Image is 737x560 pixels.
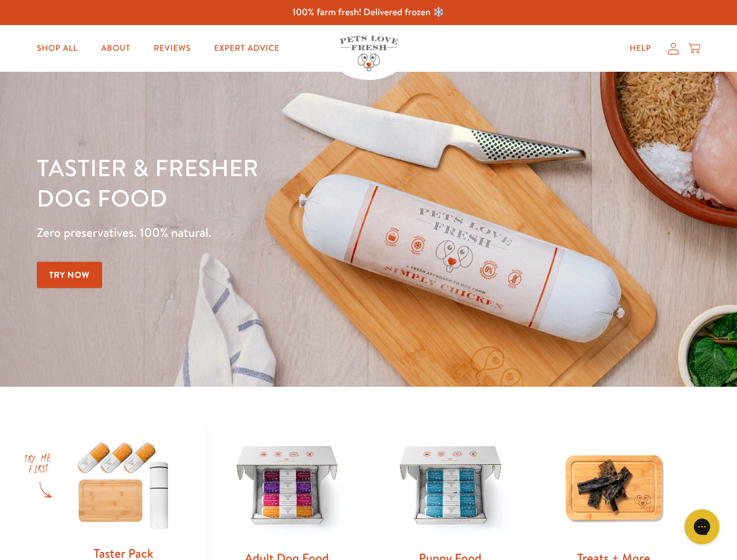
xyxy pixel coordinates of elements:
[620,37,661,60] a: Help
[144,37,200,60] a: Reviews
[92,37,139,60] a: About
[27,37,87,60] a: Shop All
[37,152,479,213] h1: Tastier & fresher dog food
[37,222,479,243] p: Zero preservatives. 100% natural.
[205,37,289,60] a: Expert Advice
[340,36,398,71] img: Pets Love Fresh
[37,262,102,288] a: Try Now
[679,505,725,548] iframe: Gorgias live chat messenger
